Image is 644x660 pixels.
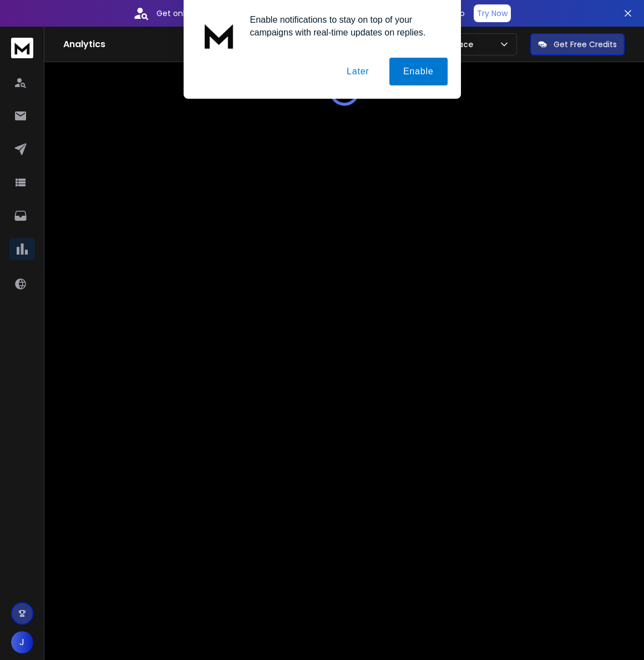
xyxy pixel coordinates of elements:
[241,13,448,39] div: Enable notifications to stay on top of your campaigns with real-time updates on replies.
[11,631,33,653] button: J
[333,58,383,85] button: Later
[389,58,448,85] button: Enable
[197,13,241,58] img: notification icon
